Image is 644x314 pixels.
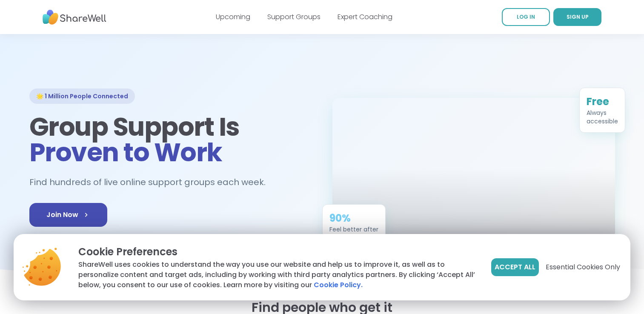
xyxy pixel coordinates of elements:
[495,262,535,272] span: Accept All
[314,280,363,290] a: Cookie Policy.
[78,244,478,260] p: Cookie Preferences
[567,13,589,20] span: SIGN UP
[587,95,618,108] div: Free
[43,6,106,29] img: ShareWell Nav Logo
[46,210,90,220] span: Join Now
[546,262,620,272] span: Essential Cookies Only
[502,8,550,26] a: LOG IN
[29,114,312,165] h1: Group Support Is
[29,175,275,189] h2: Find hundreds of live online support groups each week.
[338,12,392,22] a: Expert Coaching
[329,225,378,242] div: Feel better after just one session
[29,203,107,227] a: Join Now
[29,88,135,104] div: 🌟 1 Million People Connected
[78,260,478,290] p: ShareWell uses cookies to understand the way you use our website and help us to improve it, as we...
[517,13,535,20] span: LOG IN
[491,258,539,276] button: Accept All
[329,211,378,225] div: 90%
[587,108,618,126] div: Always accessible
[29,134,222,170] span: Proven to Work
[553,8,601,26] a: SIGN UP
[267,12,321,22] a: Support Groups
[216,12,250,22] a: Upcoming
